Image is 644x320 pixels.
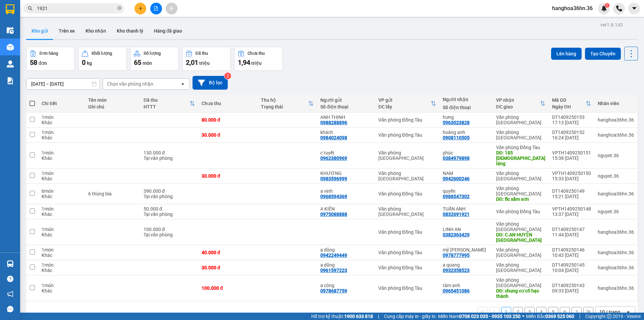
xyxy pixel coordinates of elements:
[130,47,179,71] button: Số lượng65món
[552,268,591,273] div: 10:04 [DATE]
[493,95,549,112] th: Toggle SortBy
[248,51,265,56] div: Chưa thu
[496,186,545,196] div: Văn phòng [GEOGRAPHIC_DATA]
[496,277,545,288] div: Văn phòng [GEOGRAPHIC_DATA]
[238,58,250,66] span: 1,94
[88,104,137,109] div: Ghi chú
[547,4,598,12] span: hanghoa36hn.36
[42,288,82,293] div: Khác
[552,171,591,176] div: VPTH1409250150
[320,104,372,109] div: Số điện thoại
[443,206,489,212] div: TUẤN ANH
[199,60,210,66] span: triệu
[552,135,591,140] div: 16:24 [DATE]
[144,104,190,109] div: HTTT
[496,288,545,299] div: DĐ: chung cư c5 hạc thành
[26,47,75,71] button: Đơn hàng58đơn
[234,47,283,71] button: Chưa thu1,94 triệu
[320,97,372,103] div: Người gửi
[631,5,637,11] span: caret-down
[600,21,623,29] div: ver 1.8.143
[42,268,82,273] div: Khác
[599,309,620,315] div: 10 / trang
[88,97,137,103] div: Tên món
[320,283,372,288] div: a công
[53,23,80,39] button: Trên xe
[30,58,37,66] span: 58
[443,283,489,288] div: tâm anh
[224,73,231,79] sup: 2
[616,5,622,11] img: phone-icon
[26,79,100,89] input: Select a date range.
[496,247,545,258] div: Văn phòng [GEOGRAPHIC_DATA]
[552,150,591,155] div: VPTH1409250151
[42,283,82,288] div: 1 món
[80,23,111,39] button: Kho nhận
[143,60,152,66] span: món
[320,171,372,176] div: KHƯƠNG
[496,196,545,202] div: DĐ: flc sầm sơn
[78,47,127,71] button: Khối lượng0kg
[320,206,372,212] div: A KIÊN
[144,212,195,217] div: Tại văn phòng
[42,150,82,155] div: 1 món
[117,5,121,12] span: close-circle
[42,206,82,212] div: 1 món
[378,97,431,103] div: VP gửi
[7,77,14,84] img: solution-icon
[320,130,372,135] div: khách
[384,313,436,320] span: Cung cấp máy in - giấy in:
[598,117,634,123] div: hanghoa36hn.36
[525,307,535,317] button: 3
[42,212,82,217] div: Khác
[42,262,82,268] div: 1 món
[42,130,82,135] div: 1 món
[628,3,640,14] button: caret-down
[375,95,439,112] th: Toggle SortBy
[549,95,594,112] th: Toggle SortBy
[42,155,82,161] div: Khác
[598,173,634,179] div: nguyet.36
[552,247,591,253] div: DT1409250146
[552,288,591,293] div: 09:33 [DATE]
[144,155,195,161] div: Tại văn phòng
[551,48,582,60] button: Lên hàng
[202,101,254,106] div: Chưa thu
[552,283,591,288] div: DT1409250143
[186,58,198,66] span: 2,01
[536,307,546,317] button: 4
[320,194,347,199] div: 0968594369
[552,227,591,232] div: DT1409250147
[552,253,591,258] div: 10:43 [DATE]
[585,48,621,60] button: Tạo Chuyến
[144,232,195,237] div: Tại văn phòng
[513,307,523,317] button: 2
[40,51,58,56] div: Đơn hàng
[344,314,373,319] strong: 1900 633 818
[626,309,631,315] svg: open
[598,153,634,158] div: nguyet.36
[202,173,254,179] div: 30.000 đ
[251,60,262,66] span: triệu
[320,120,347,125] div: 0988288896
[378,229,436,235] div: Văn phòng Đồng Tàu
[496,171,545,181] div: Văn phòng [GEOGRAPHIC_DATA]
[552,232,591,237] div: 11:44 [DATE]
[496,150,545,166] div: DĐ: 185 chùa láng
[7,60,14,67] img: warehouse-icon
[378,265,436,270] div: Văn phòng Đồng Tàu
[598,101,634,106] div: Nhân viên
[598,209,634,214] div: nguyet.36
[258,95,317,112] th: Toggle SortBy
[180,81,185,87] svg: open
[560,307,570,317] button: 6
[7,276,13,282] span: question-circle
[443,288,470,293] div: 0965451086
[144,206,195,212] div: 50.000 đ
[320,176,347,181] div: 0983596999
[320,115,372,120] div: ANH THỊNH
[182,47,231,71] button: Đã thu2,01 triệu
[443,268,470,273] div: 0932358523
[320,262,372,268] div: a dũng
[144,97,190,103] div: Đã thu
